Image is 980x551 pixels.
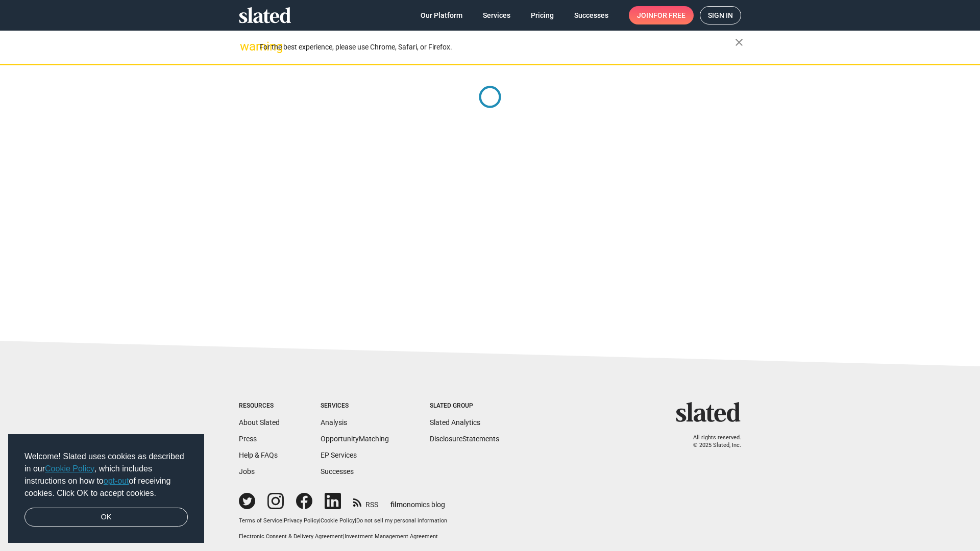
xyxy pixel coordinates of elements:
[356,517,447,525] button: Do not sell my personal information
[629,6,694,24] a: Joinfor free
[345,533,438,540] a: Investment Management Agreement
[531,6,554,24] span: Pricing
[355,517,356,524] span: |
[321,517,355,524] a: Cookie Policy
[239,418,280,427] a: About Slated
[319,517,321,524] span: |
[239,451,278,459] a: Help & FAQs
[430,402,499,410] div: Slated Group
[239,517,282,524] a: Terms of Service
[637,6,685,24] span: Join
[430,418,480,427] a: Slated Analytics
[733,36,745,48] mat-icon: close
[475,6,519,24] a: Services
[259,40,735,54] div: For the best experience, please use Chrome, Safari, or Firefox.
[412,6,471,24] a: Our Platform
[390,492,445,510] a: filmonomics blog
[321,418,347,427] a: Analysis
[321,402,389,410] div: Services
[708,7,733,24] span: Sign in
[284,517,319,524] a: Privacy Policy
[390,500,403,509] span: film
[24,508,188,527] a: dismiss cookie message
[574,6,608,24] span: Successes
[566,6,617,24] a: Successes
[239,533,343,540] a: Electronic Consent & Delivery Agreement
[45,464,94,473] a: Cookie Policy
[282,517,284,524] span: |
[343,533,345,540] span: |
[321,467,354,475] a: Successes
[353,494,378,510] a: RSS
[653,6,685,24] span: for free
[8,434,204,543] div: cookieconsent
[430,435,499,443] a: DisclosureStatements
[682,434,741,449] p: All rights reserved. © 2025 Slated, Inc.
[421,6,462,24] span: Our Platform
[239,467,255,475] a: Jobs
[700,6,741,24] a: Sign in
[483,6,510,24] span: Services
[321,435,389,443] a: OpportunityMatching
[240,40,252,53] mat-icon: warning
[104,477,129,485] a: opt-out
[239,402,280,410] div: Resources
[321,451,357,459] a: EP Services
[24,450,188,499] span: Welcome! Slated uses cookies as described in our , which includes instructions on how to of recei...
[523,6,562,24] a: Pricing
[239,435,257,443] a: Press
